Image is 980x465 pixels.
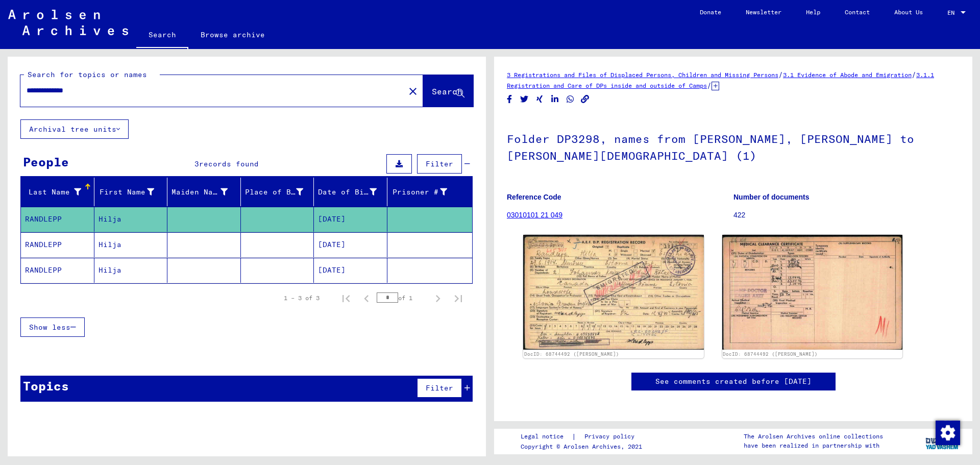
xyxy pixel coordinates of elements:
[387,178,473,206] mat-header-cell: Prisoner #
[199,159,259,168] span: records found
[426,383,453,393] span: Filter
[25,184,94,200] div: Last Name
[432,86,462,96] span: Search
[391,184,460,200] div: Prisoner #
[314,178,387,206] mat-header-cell: Date of Birth
[245,184,316,200] div: Place of Birth
[733,193,810,201] b: Number of documents
[733,210,960,221] p: 422
[519,93,530,106] button: Share on Twitter
[94,232,168,257] mat-cell: Hilja
[136,22,188,49] a: Search
[167,178,241,206] mat-header-cell: Maiden Name
[521,431,572,442] a: Legal notice
[99,184,167,200] div: First Name
[407,85,419,97] mat-icon: close
[417,154,462,174] button: Filter
[23,153,69,171] div: People
[550,93,560,106] button: Share on LinkedIn
[576,431,647,442] a: Privacy policy
[171,187,228,198] div: Maiden Name
[504,93,515,106] button: Share on Facebook
[403,81,423,101] button: Clear
[722,235,903,350] img: 002.jpg
[21,178,94,206] mat-header-cell: Last Name
[391,187,448,198] div: Prisoner #
[744,441,883,450] p: have been realized in partnership with
[448,288,469,308] button: Last page
[707,81,712,90] span: /
[655,376,812,387] a: See comments created before [DATE]
[534,93,545,106] button: Share on Xing
[241,178,314,206] mat-header-cell: Place of Birth
[524,351,619,357] a: DocID: 68744492 ([PERSON_NAME])
[423,75,473,107] button: Search
[507,193,561,201] b: Reference Code
[8,10,128,35] img: Arolsen_neg.svg
[521,431,647,442] div: |
[377,293,428,303] div: of 1
[28,70,147,79] mat-label: Search for topics or names
[580,93,591,106] button: Copy link
[936,421,960,445] img: Change consent
[723,351,818,357] a: DocID: 68744492 ([PERSON_NAME])
[171,184,240,200] div: Maiden Name
[356,288,377,308] button: Previous page
[521,442,647,451] p: Copyright © Arolsen Archives, 2021
[336,288,356,308] button: First page
[188,22,277,47] a: Browse archive
[21,232,94,257] mat-cell: RANDLEPP
[94,178,168,206] mat-header-cell: First Name
[507,115,960,177] h1: Folder DP3298, names from [PERSON_NAME], [PERSON_NAME] to [PERSON_NAME][DEMOGRAPHIC_DATA] (1)
[25,187,81,198] div: Last Name
[23,377,69,395] div: Topics
[314,258,387,283] mat-cell: [DATE]
[912,70,916,79] span: /
[947,9,959,16] span: EN
[20,317,85,337] button: Show less
[565,93,576,106] button: Share on WhatsApp
[29,323,70,332] span: Show less
[284,293,320,303] div: 1 – 3 of 3
[99,187,155,198] div: First Name
[778,70,783,79] span: /
[94,207,168,232] mat-cell: Hilja
[21,207,94,232] mat-cell: RANDLEPP
[318,187,377,198] div: Date of Birth
[314,207,387,232] mat-cell: [DATE]
[744,432,883,441] p: The Arolsen Archives online collections
[523,235,704,350] img: 001.jpg
[417,378,462,398] button: Filter
[428,288,448,308] button: Next page
[194,159,199,168] span: 3
[20,119,129,139] button: Archival tree units
[923,428,962,454] img: yv_logo.png
[318,184,389,200] div: Date of Birth
[245,187,304,198] div: Place of Birth
[21,258,94,283] mat-cell: RANDLEPP
[507,211,562,219] a: 03010101 21 049
[783,71,912,79] a: 3.1 Evidence of Abode and Emigration
[426,159,453,168] span: Filter
[314,232,387,257] mat-cell: [DATE]
[507,71,778,79] a: 3 Registrations and Files of Displaced Persons, Children and Missing Persons
[94,258,168,283] mat-cell: Hilja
